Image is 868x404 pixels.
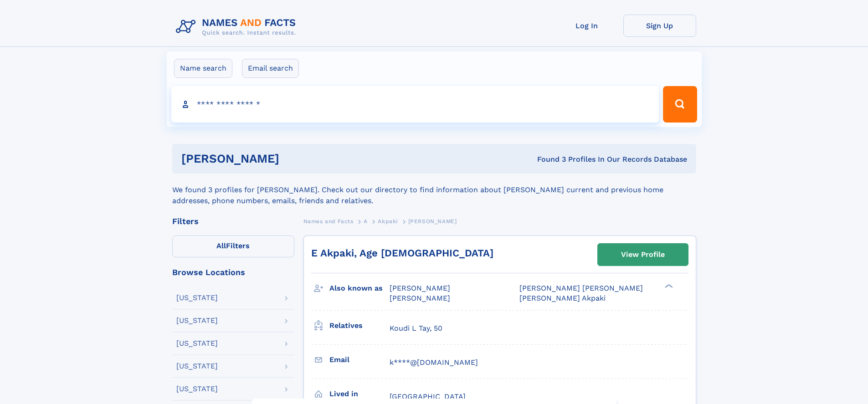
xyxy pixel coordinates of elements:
[390,284,450,292] span: [PERSON_NAME]
[242,59,299,78] label: Email search
[303,215,354,227] a: Names and Facts
[408,154,687,164] div: Found 3 Profiles In Our Records Database
[663,86,697,123] button: Search Button
[171,86,659,123] input: search input
[176,363,218,370] div: [US_STATE]
[378,215,398,227] a: Akpaki
[598,244,688,266] a: View Profile
[176,294,218,302] div: [US_STATE]
[550,15,623,37] a: Log In
[378,218,398,225] span: Akpaki
[172,235,294,257] label: Filters
[364,218,368,225] span: A
[329,281,390,296] h3: Also known as
[176,385,218,393] div: [US_STATE]
[174,59,232,78] label: Name search
[176,340,218,347] div: [US_STATE]
[329,352,390,368] h3: Email
[172,174,696,206] div: We found 3 profiles for [PERSON_NAME]. Check out our directory to find information about [PERSON_...
[408,218,457,225] span: [PERSON_NAME]
[623,15,696,37] a: Sign Up
[663,283,673,289] div: ❯
[329,386,390,402] h3: Lived in
[311,247,493,259] a: E Akpaki, Age [DEMOGRAPHIC_DATA]
[181,153,408,164] h1: [PERSON_NAME]
[176,317,218,324] div: [US_STATE]
[216,241,226,250] span: All
[519,294,606,302] span: [PERSON_NAME] Akpaki
[172,268,294,276] div: Browse Locations
[390,392,466,401] span: [GEOGRAPHIC_DATA]
[390,294,450,302] span: [PERSON_NAME]
[329,318,390,333] h3: Relatives
[621,244,665,265] div: View Profile
[172,217,294,225] div: Filters
[390,323,442,333] a: Koudi L Tay, 50
[172,15,303,39] img: Logo Names and Facts
[364,215,368,227] a: A
[519,284,643,292] span: [PERSON_NAME] [PERSON_NAME]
